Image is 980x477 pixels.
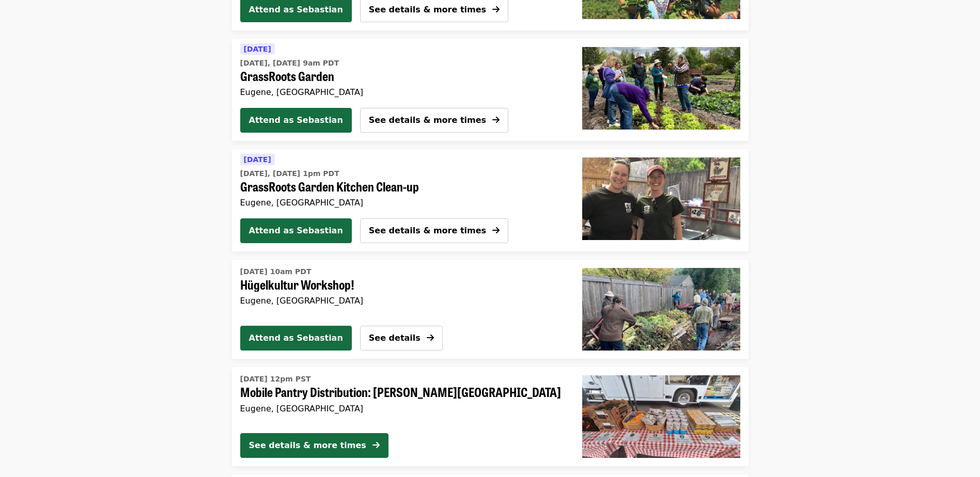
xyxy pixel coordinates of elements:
[249,439,366,452] div: See details & more times
[582,375,740,458] img: Mobile Pantry Distribution: Sheldon Community Center organized by FOOD For Lane County
[427,333,434,343] i: arrow-right icon
[244,45,271,53] span: [DATE]
[240,58,339,69] time: [DATE], [DATE] 9am PDT
[492,226,500,235] i: arrow-right icon
[240,266,312,277] time: [DATE] 10am PDT
[240,374,311,385] time: [DATE] 12pm PST
[244,155,271,164] span: [DATE]
[574,260,749,359] a: Hügelkultur Workshop!
[249,114,343,126] span: Attend as Sebastian
[240,43,557,100] a: See details for "GrassRoots Garden"
[240,264,557,308] a: See details for "Hügelkultur Workshop!"
[492,5,500,14] i: arrow-right icon
[360,218,508,243] button: See details & more times
[574,39,749,141] a: GrassRoots Garden
[582,47,740,130] img: GrassRoots Garden organized by FOOD For Lane County
[360,326,443,351] button: See details
[240,69,557,84] span: GrassRoots Garden
[240,108,352,133] button: Attend as Sebastian
[240,87,557,97] div: Eugene, [GEOGRAPHIC_DATA]
[240,385,566,400] span: Mobile Pantry Distribution: [PERSON_NAME][GEOGRAPHIC_DATA]
[369,115,486,125] span: See details & more times
[240,277,557,292] span: Hügelkultur Workshop!
[369,333,421,343] span: See details
[369,5,486,14] span: See details & more times
[582,157,740,240] img: GrassRoots Garden Kitchen Clean-up organized by FOOD For Lane County
[240,433,388,458] button: See details & more times
[492,115,500,125] i: arrow-right icon
[574,149,749,251] a: GrassRoots Garden Kitchen Clean-up
[240,296,557,306] div: Eugene, [GEOGRAPHIC_DATA]
[240,179,557,194] span: GrassRoots Garden Kitchen Clean-up
[360,108,508,133] button: See details & more times
[249,4,343,16] span: Attend as Sebastian
[240,404,566,414] div: Eugene, [GEOGRAPHIC_DATA]
[240,168,339,179] time: [DATE], [DATE] 1pm PDT
[582,268,740,351] img: Hügelkultur Workshop! organized by FOOD For Lane County
[372,440,380,450] i: arrow-right icon
[240,218,352,243] button: Attend as Sebastian
[232,367,749,466] a: See details for "Mobile Pantry Distribution: Sheldon Community Center"
[249,332,343,344] span: Attend as Sebastian
[369,226,486,235] span: See details & more times
[240,198,557,208] div: Eugene, [GEOGRAPHIC_DATA]
[240,153,557,210] a: See details for "GrassRoots Garden Kitchen Clean-up"
[240,326,352,351] button: Attend as Sebastian
[249,225,343,237] span: Attend as Sebastian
